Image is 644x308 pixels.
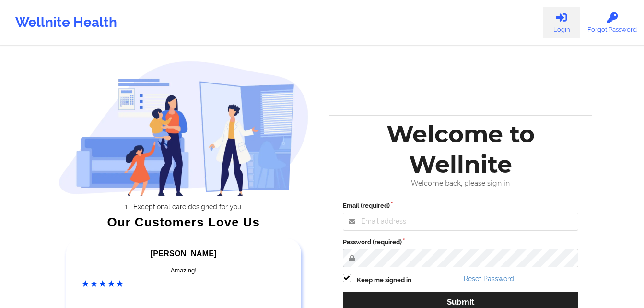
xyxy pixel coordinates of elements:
a: Forgot Password [580,7,644,38]
img: wellnite-auth-hero_200.c722682e.png [59,60,309,196]
label: Keep me signed in [357,275,411,285]
li: Exceptional care designed for you. [67,203,309,211]
div: Welcome back, please sign in [336,179,585,188]
div: Amazing! [82,266,285,275]
div: Our Customers Love Us [59,217,309,227]
a: Login [543,7,580,38]
a: Reset Password [464,275,514,283]
span: [PERSON_NAME] [151,249,217,258]
label: Password (required) [343,237,579,247]
input: Email address [343,213,579,231]
label: Email (required) [343,201,579,211]
div: Welcome to Wellnite [336,119,585,179]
